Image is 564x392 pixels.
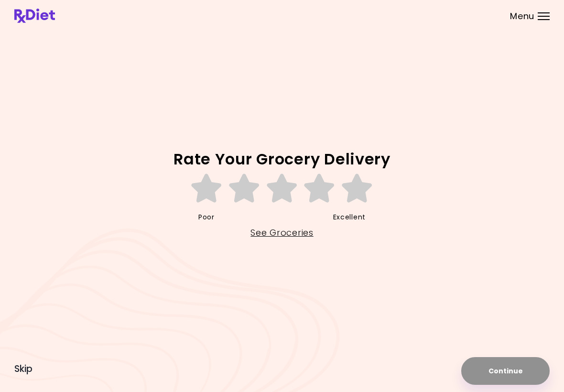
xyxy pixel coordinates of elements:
[461,357,550,385] button: Continue
[333,210,366,225] span: Excellent
[14,152,550,167] h2: Rate Your Grocery Delivery
[14,364,33,374] button: Skip
[198,210,215,225] span: Poor
[510,12,534,21] span: Menu
[250,225,313,240] a: See Groceries
[14,9,55,23] img: RxDiet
